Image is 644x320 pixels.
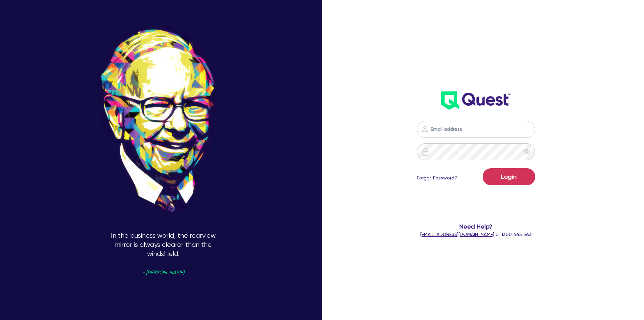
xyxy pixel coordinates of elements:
span: Need Help? [390,222,563,231]
span: eye [523,148,530,155]
span: or 1300 465 363 [420,232,532,237]
img: icon-password [421,148,429,156]
input: Email address [417,121,535,138]
img: wH2k97JdezQIQAAAABJRU5ErkJggg== [441,91,510,110]
button: Login [483,168,535,185]
span: - [PERSON_NAME] [142,270,184,275]
img: icon-password [421,125,429,133]
a: [EMAIL_ADDRESS][DOMAIN_NAME] [420,232,494,237]
a: Forgot Password? [417,174,457,182]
